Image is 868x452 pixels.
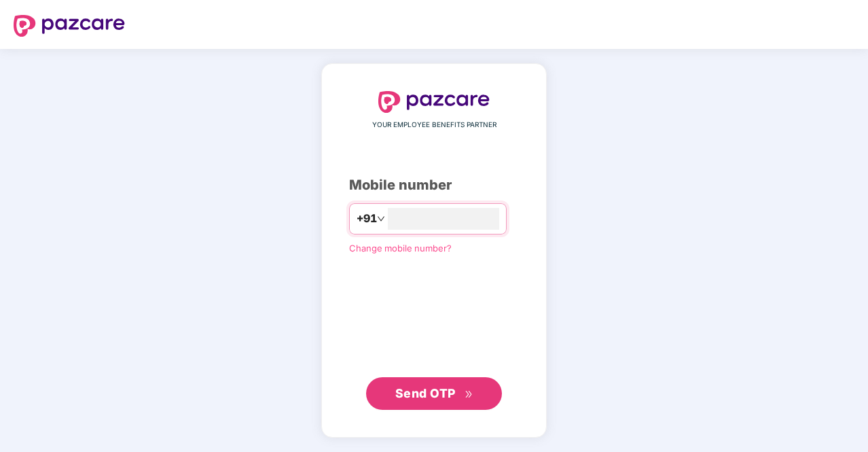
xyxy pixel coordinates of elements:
[349,243,452,254] a: Change mobile number?
[465,390,473,399] span: double-right
[14,15,125,37] img: logo
[378,91,490,113] img: logo
[357,210,377,227] span: +91
[377,215,385,223] span: down
[366,377,502,410] button: Send OTPdouble-right
[349,175,519,196] div: Mobile number
[372,120,496,131] span: YOUR EMPLOYEE BENEFITS PARTNER
[395,386,456,400] span: Send OTP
